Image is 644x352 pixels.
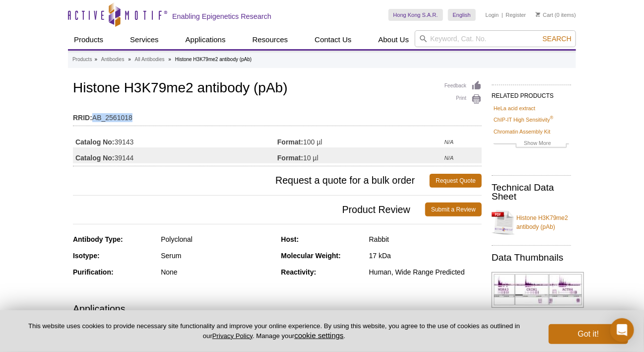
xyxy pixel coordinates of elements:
a: Cart [536,11,553,18]
span: Request a quote for a bulk order [73,174,430,188]
button: cookie settings [294,331,343,340]
td: N/A [445,132,482,147]
td: AB_2561018 [73,107,482,123]
td: 100 µl [277,132,445,147]
a: Feedback [445,80,482,91]
span: Search [543,35,572,43]
strong: Catalog No: [75,153,115,162]
td: 39143 [73,132,277,147]
a: English [448,9,476,21]
strong: Host: [281,235,299,243]
h3: Applications [73,301,482,316]
div: None [161,268,273,277]
a: Print [445,94,482,105]
sup: ® [550,116,554,121]
h2: Technical Data Sheet [492,183,571,201]
li: » [128,57,131,62]
a: Submit a Review [425,203,482,216]
button: Got it! [549,324,628,344]
div: 17 kDa [369,251,482,260]
span: Product Review [73,203,425,216]
a: HeLa acid extract [494,104,535,113]
div: Rabbit [369,235,482,244]
a: Services [124,30,165,49]
a: Request Quote [430,174,482,188]
a: About Us [373,30,415,49]
a: Resources [247,30,294,49]
div: Polyclonal [161,235,273,244]
a: Antibodies [101,55,125,64]
a: Privacy Policy [212,332,253,340]
a: ChIP-IT High Sensitivity® [494,115,553,124]
td: 10 µl [277,147,445,163]
strong: Format: [277,153,303,162]
li: » [94,57,97,62]
a: Login [486,11,499,18]
div: Open Intercom Messenger [610,318,634,342]
li: » [168,57,171,62]
strong: Antibody Type: [73,235,123,243]
a: Products [68,30,109,49]
strong: Reactivity: [281,268,317,276]
p: This website uses cookies to provide necessary site functionality and improve your online experie... [16,322,532,341]
strong: Format: [277,138,303,146]
a: Hong Kong S.A.R. [388,9,443,21]
a: All Antibodies [135,55,165,64]
li: Histone H3K79me2 antibody (pAb) [175,57,252,62]
input: Keyword, Cat. No. [415,30,576,47]
strong: Purification: [73,268,114,276]
a: Contact Us [309,30,357,49]
td: 39144 [73,147,277,163]
a: Histone H3K79me2 antibody (pAb) [492,208,571,237]
li: | [502,9,503,21]
a: Show More [494,139,569,150]
div: Human, Wide Range Predicted [369,268,482,277]
a: Products [72,55,92,64]
h1: Histone H3K79me2 antibody (pAb) [73,80,482,97]
div: Serum [161,251,273,260]
h2: Enabling Epigenetics Research [172,12,271,21]
img: Your Cart [536,12,540,17]
strong: RRID: [73,113,92,122]
strong: Catalog No: [75,138,115,146]
li: (0 items) [536,9,576,21]
strong: Molecular Weight: [281,252,341,260]
button: Search [540,34,575,43]
td: N/A [445,147,482,163]
h2: RELATED PRODUCTS [492,84,571,102]
h2: Data Thumbnails [492,253,571,262]
a: Register [506,11,526,18]
a: Chromatin Assembly Kit [494,127,551,136]
img: Histone H3K79me2 antibody (pAb) tested by ChIP-Seq. [492,272,584,308]
a: Applications [180,30,232,49]
strong: Isotype: [73,252,100,260]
